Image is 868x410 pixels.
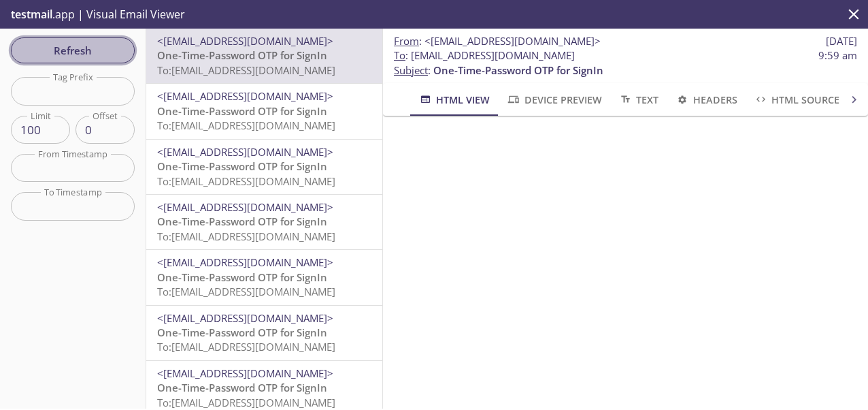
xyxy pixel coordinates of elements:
span: HTML View [418,91,490,108]
span: To: [EMAIL_ADDRESS][DOMAIN_NAME] [157,119,335,132]
span: <[EMAIL_ADDRESS][DOMAIN_NAME]> [157,34,333,48]
span: One-Time-Password OTP for SignIn [157,381,327,394]
div: <[EMAIL_ADDRESS][DOMAIN_NAME]>One-Time-Password OTP for SignInTo:[EMAIL_ADDRESS][DOMAIN_NAME] [146,29,382,83]
span: <[EMAIL_ADDRESS][DOMAIN_NAME]> [157,366,333,380]
span: : [EMAIL_ADDRESS][DOMAIN_NAME] [394,48,575,63]
span: To: [EMAIL_ADDRESS][DOMAIN_NAME] [157,340,335,353]
span: testmail [11,7,52,22]
span: One-Time-Password OTP for SignIn [157,270,327,284]
span: Subject [394,63,428,77]
span: One-Time-Password OTP for SignIn [157,104,327,118]
span: One-Time-Password OTP for SignIn [157,215,327,228]
div: <[EMAIL_ADDRESS][DOMAIN_NAME]>One-Time-Password OTP for SignInTo:[EMAIL_ADDRESS][DOMAIN_NAME] [146,84,382,138]
div: <[EMAIL_ADDRESS][DOMAIN_NAME]>One-Time-Password OTP for SignInTo:[EMAIL_ADDRESS][DOMAIN_NAME] [146,250,382,304]
span: <[EMAIL_ADDRESS][DOMAIN_NAME]> [424,34,601,48]
span: <[EMAIL_ADDRESS][DOMAIN_NAME]> [157,89,333,103]
div: <[EMAIL_ADDRESS][DOMAIN_NAME]>One-Time-Password OTP for SignInTo:[EMAIL_ADDRESS][DOMAIN_NAME] [146,140,382,194]
span: : [394,34,601,48]
span: To [394,48,405,62]
div: <[EMAIL_ADDRESS][DOMAIN_NAME]>One-Time-Password OTP for SignInTo:[EMAIL_ADDRESS][DOMAIN_NAME] [146,306,382,360]
span: To: [EMAIL_ADDRESS][DOMAIN_NAME] [157,396,335,409]
span: <[EMAIL_ADDRESS][DOMAIN_NAME]> [157,200,333,214]
span: <[EMAIL_ADDRESS][DOMAIN_NAME]> [157,311,333,325]
span: <[EMAIL_ADDRESS][DOMAIN_NAME]> [157,145,333,159]
span: From [394,34,419,48]
button: Refresh [11,37,135,63]
span: Text [618,91,658,108]
span: Headers [675,91,737,108]
span: To: [EMAIL_ADDRESS][DOMAIN_NAME] [157,230,335,243]
span: [DATE] [826,34,857,48]
span: Refresh [22,42,124,59]
p: : [394,48,857,78]
span: To: [EMAIL_ADDRESS][DOMAIN_NAME] [157,63,335,77]
span: To: [EMAIL_ADDRESS][DOMAIN_NAME] [157,285,335,298]
span: HTML Source [754,91,839,108]
span: To: [EMAIL_ADDRESS][DOMAIN_NAME] [157,174,335,188]
span: One-Time-Password OTP for SignIn [157,326,327,339]
div: <[EMAIL_ADDRESS][DOMAIN_NAME]>One-Time-Password OTP for SignInTo:[EMAIL_ADDRESS][DOMAIN_NAME] [146,195,382,249]
span: <[EMAIL_ADDRESS][DOMAIN_NAME]> [157,255,333,269]
span: 9:59 am [818,48,857,63]
span: One-Time-Password OTP for SignIn [433,63,603,77]
span: One-Time-Password OTP for SignIn [157,48,327,62]
span: One-Time-Password OTP for SignIn [157,159,327,173]
span: Device Preview [506,91,601,108]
